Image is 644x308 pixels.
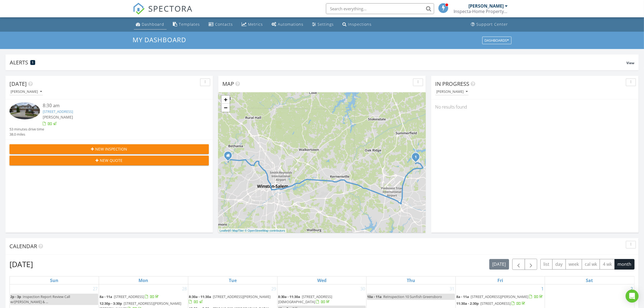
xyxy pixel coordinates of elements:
button: New Inspection [9,144,209,154]
button: Next month [525,259,537,270]
a: © MapTiler [229,229,244,232]
button: Previous month [512,259,525,270]
div: Settings [318,22,334,27]
div: 4040 Tuscany Ln, Greensboro, NC 27410 [416,157,419,160]
a: SPECTORA [133,7,193,19]
a: Go to July 28, 2025 [181,284,188,293]
button: list [540,259,553,270]
div: Templates [179,22,200,27]
span: [STREET_ADDRESS] [480,301,511,306]
a: Sunday [49,277,60,284]
a: Monday [138,277,150,284]
span: Map [222,80,234,87]
a: Saturday [585,277,594,284]
a: Go to July 30, 2025 [359,284,366,293]
div: Dashboards [485,38,509,42]
a: 11:30a - 2:30p [STREET_ADDRESS] [456,301,526,306]
div: Metrics [248,22,263,27]
a: Wednesday [316,277,328,284]
div: | [218,228,286,233]
span: [PERSON_NAME] [43,114,73,120]
input: Search everything... [326,3,434,14]
a: Zoom in [222,96,230,104]
button: [PERSON_NAME] [9,88,43,96]
span: SPECTORA [148,3,193,14]
a: Tuesday [228,277,238,284]
div: [PERSON_NAME] [469,3,504,9]
a: Friday [496,277,504,284]
a: [STREET_ADDRESS] [43,109,73,114]
a: Leaflet [220,229,229,232]
a: © OpenStreetMap contributors [245,229,285,232]
span: New Inspection [95,146,127,152]
a: Zoom out [222,104,230,112]
span: 10a - 11a [367,294,382,299]
a: Templates [171,19,202,30]
span: My Dashboard [133,35,186,44]
a: 8a - 11a [STREET_ADDRESS][PERSON_NAME] [456,294,544,300]
span: [STREET_ADDRESS] [114,294,144,299]
button: cal wk [582,259,600,270]
a: 8:30 am [STREET_ADDRESS] [PERSON_NAME] 53 minutes drive time 38.0 miles [9,102,209,137]
button: [PERSON_NAME] [435,88,469,96]
span: New Quote [100,158,123,163]
a: Go to August 2, 2025 [629,284,634,293]
span: 8a - 11a [456,294,469,299]
h2: [DATE] [9,259,33,270]
span: 1 [32,61,34,64]
span: Inspection Report Review Call w/[PERSON_NAME] & ... [10,294,70,304]
a: Contacts [207,19,235,30]
span: 11:30a - 2:30p [456,301,479,306]
a: Metrics [240,19,265,30]
a: Go to July 27, 2025 [92,284,99,293]
span: 12:30p - 3:30p [100,301,122,306]
a: 8a - 11a [STREET_ADDRESS] [100,294,187,300]
a: 8:30a - 11:30a [STREET_ADDRESS][DEMOGRAPHIC_DATA] [278,294,366,305]
span: [DATE] [9,80,27,87]
i: 1 [415,155,417,159]
a: 8:30a - 11:30a [STREET_ADDRESS][PERSON_NAME] [189,294,277,305]
a: Inspections [341,19,374,30]
div: [PERSON_NAME] [11,90,42,94]
button: 4 wk [600,259,615,270]
button: week [566,259,582,270]
div: No results found [431,100,639,114]
div: 2057 Honeysuckle Vine Run, Winston-Salem NC 27106 [228,155,231,159]
div: 8:30 am [43,102,192,109]
a: 8:30a - 11:30a [STREET_ADDRESS][PERSON_NAME] [189,294,270,304]
span: [STREET_ADDRESS][PERSON_NAME] [213,294,270,299]
a: Go to July 29, 2025 [270,284,277,293]
div: Contacts [215,22,233,27]
div: Alerts [10,59,626,66]
button: month [615,259,635,270]
a: Go to August 1, 2025 [540,284,545,293]
a: Automations (Basic) [270,19,306,30]
div: Support Center [477,22,508,27]
span: 2p - 3p [10,294,21,299]
span: 8:30a - 11:30a [278,294,300,299]
a: Settings [310,19,336,30]
div: Inspections [348,22,372,27]
div: 53 minutes drive time [9,127,44,132]
a: Dashboard [134,19,167,30]
button: day [552,259,566,270]
a: Go to July 31, 2025 [448,284,455,293]
span: Calendar [9,243,37,250]
img: 9352884%2Fcover_photos%2FTZk07ODKjrBwayzzGi8v%2Fsmall.9352884-1756388516462 [9,102,40,119]
a: 8a - 11a [STREET_ADDRESS][PERSON_NAME] [456,294,544,299]
a: Thursday [406,277,416,284]
span: [STREET_ADDRESS][DEMOGRAPHIC_DATA] [278,294,332,304]
button: [DATE] [489,259,509,270]
span: In Progress [435,80,469,87]
a: 11:30a - 2:30p [STREET_ADDRESS] [456,300,544,307]
a: 8:30a - 11:30a [STREET_ADDRESS][DEMOGRAPHIC_DATA] [278,294,332,304]
span: [STREET_ADDRESS][PERSON_NAME] [471,294,528,299]
span: ReInspection 10 Sunfish Greensboro [383,294,442,299]
span: 8a - 11a [100,294,112,299]
img: The Best Home Inspection Software - Spectora [133,3,145,15]
div: Inspecta-Home Property Inspections [454,9,508,14]
a: 8a - 11a [STREET_ADDRESS] [100,294,160,299]
div: Automations [278,22,304,27]
div: [PERSON_NAME] [436,90,468,94]
button: Dashboards [482,37,511,44]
